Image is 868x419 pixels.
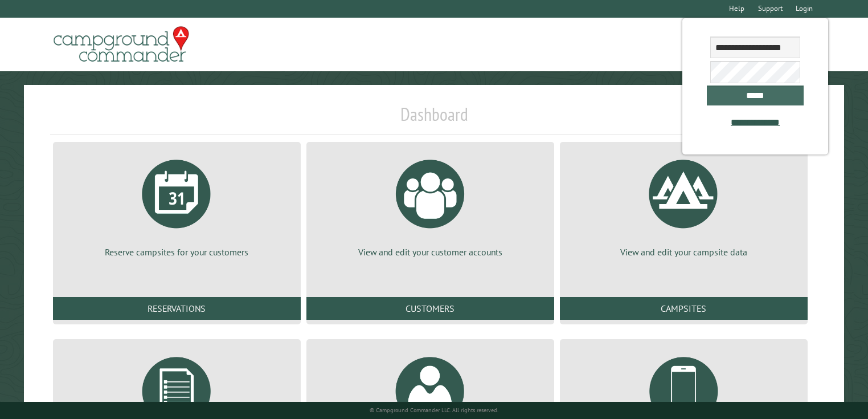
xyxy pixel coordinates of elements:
p: View and edit your customer accounts [320,246,541,258]
a: View and edit your customer accounts [320,151,541,258]
small: © Campground Commander LLC. All rights reserved. [370,406,498,414]
a: Campsites [560,297,808,320]
a: Reserve campsites for your customers [67,151,287,258]
a: Customers [306,297,554,320]
img: Campground Commander [50,22,193,67]
p: View and edit your campsite data [574,246,794,258]
a: Reservations [53,297,301,320]
p: Reserve campsites for your customers [67,246,287,258]
a: View and edit your campsite data [574,151,794,258]
h1: Dashboard [50,103,818,135]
